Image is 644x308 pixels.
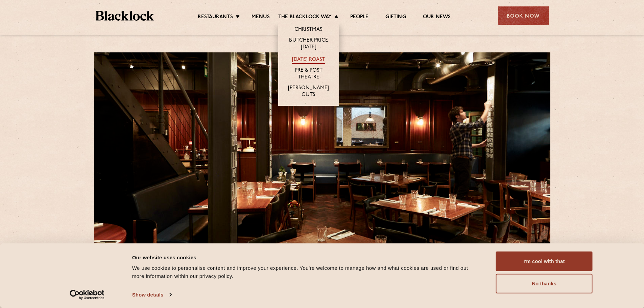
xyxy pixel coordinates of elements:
div: We use cookies to personalise content and improve your experience. You're welcome to manage how a... [132,264,481,280]
a: Butcher Price [DATE] [285,37,332,51]
button: I'm cool with that [496,252,593,271]
a: Restaurants [198,14,233,21]
a: Our News [423,14,451,21]
a: [PERSON_NAME] Cuts [285,85,332,99]
a: The Blacklock Way [278,14,332,21]
a: Usercentrics Cookiebot - opens in a new window [57,290,117,300]
a: [DATE] Roast [292,56,325,64]
button: No thanks [496,274,593,293]
a: Gifting [385,14,406,21]
a: People [350,14,368,21]
a: Menus [252,14,270,21]
img: BL_Textured_Logo-footer-cropped.svg [96,11,154,21]
a: Pre & Post Theatre [285,67,332,81]
a: Christmas [294,26,323,34]
div: Book Now [498,6,549,25]
a: Show details [132,290,171,300]
div: Our website uses cookies [132,253,481,261]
